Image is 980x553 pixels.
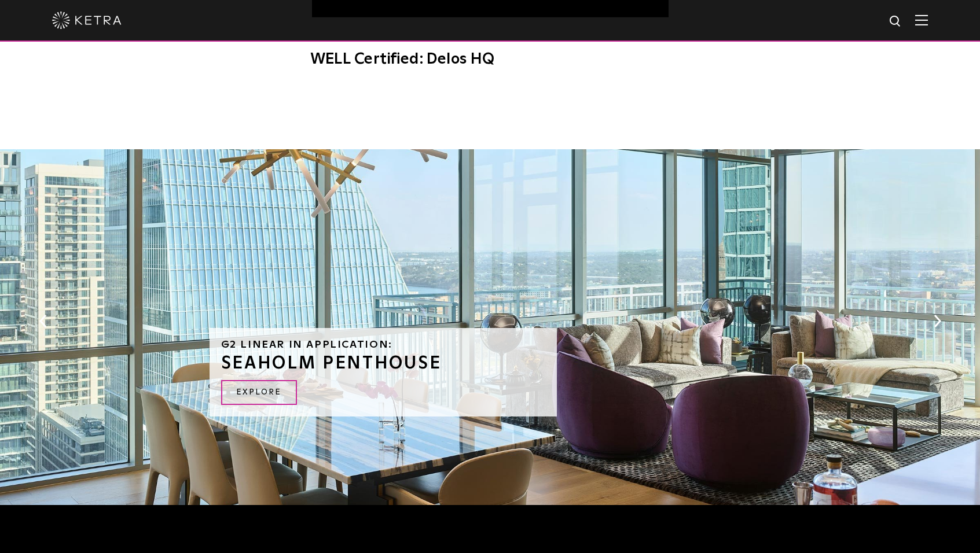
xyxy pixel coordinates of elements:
button: Next [931,314,943,329]
a: EXPLORE [221,380,297,405]
img: search icon [889,14,903,29]
button: Previous [37,314,49,329]
h3: SEAHOLM PENTHOUSE [221,355,545,372]
h6: G2 Linear in Application: [221,340,545,350]
img: ketra-logo-2019-white [52,12,122,29]
img: Hamburger%20Nav.svg [915,14,928,25]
